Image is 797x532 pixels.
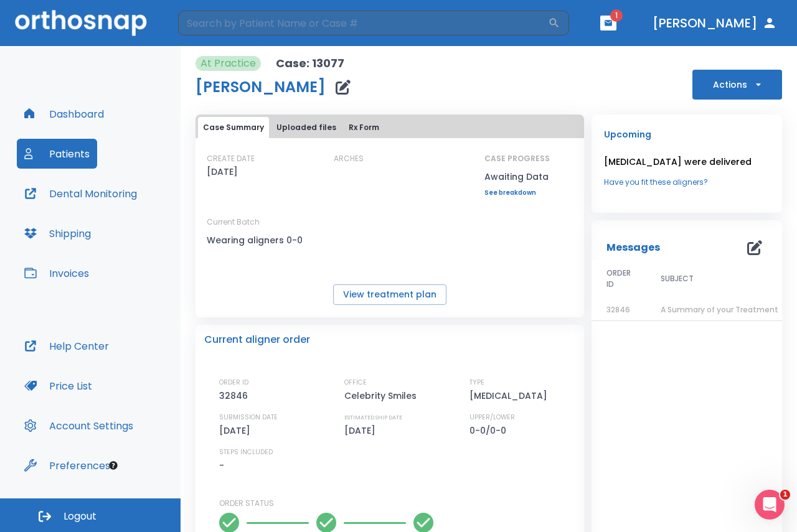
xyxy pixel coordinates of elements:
input: Search by Patient Name or Case # [178,11,548,35]
p: Case: 13077 [276,56,344,71]
p: TYPE [469,377,484,388]
span: SUBJECT [661,273,694,284]
p: Wearing aligners 0-0 [207,233,319,248]
span: A Summary of your Treatment [661,304,778,315]
p: STEPS INCLUDED [219,447,273,458]
p: At Practice [200,56,256,71]
button: Shipping [17,218,98,248]
button: View treatment plan [333,284,446,305]
p: Messages [606,240,660,255]
p: [DATE] [207,164,238,179]
p: Upcoming [604,127,770,142]
p: SUBMISSION DATE [219,412,278,423]
iframe: Intercom live chat [755,490,785,520]
p: 32846 [219,388,252,403]
span: 1 [780,490,790,500]
p: CREATE DATE [207,153,255,164]
p: ARCHES [334,153,364,164]
a: Have you fit these aligners? [604,177,770,188]
button: Patients [17,139,97,169]
p: ORDER ID [219,377,248,388]
p: CASE PROGRESS [484,153,550,164]
p: Celebrity Smiles [344,388,421,403]
button: Invoices [17,258,97,288]
div: Tooltip anchor [108,460,119,471]
p: - [219,458,224,473]
span: 1 [610,9,623,22]
p: ORDER STATUS [219,498,575,509]
p: ESTIMATED SHIP DATE [344,412,402,423]
button: Rx Form [344,117,384,138]
p: [DATE] [219,423,255,438]
a: See breakdown [484,189,550,197]
button: [PERSON_NAME] [648,12,782,34]
button: Dashboard [17,99,111,129]
span: 32846 [606,304,630,315]
button: Preferences [17,450,118,480]
span: Logout [64,510,97,523]
div: tabs [198,117,582,138]
p: Awaiting Data [484,169,550,184]
span: ORDER ID [606,268,631,290]
p: 0-0/0-0 [469,423,511,438]
button: Case Summary [198,117,269,138]
p: OFFICE [344,377,367,388]
h1: [PERSON_NAME] [196,80,326,95]
p: Current aligner order [204,332,310,347]
button: Dental Monitoring [17,179,144,208]
button: Actions [692,70,782,100]
p: [MEDICAL_DATA] [469,388,552,403]
img: Orthosnap [15,10,147,35]
button: Uploaded files [271,117,341,138]
p: [DATE] [344,423,380,438]
button: Help Center [17,331,116,361]
p: Current Batch [207,217,319,228]
button: Account Settings [17,411,141,441]
p: [MEDICAL_DATA] were delivered [604,154,770,169]
button: Price List [17,371,100,401]
p: UPPER/LOWER [469,412,515,423]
